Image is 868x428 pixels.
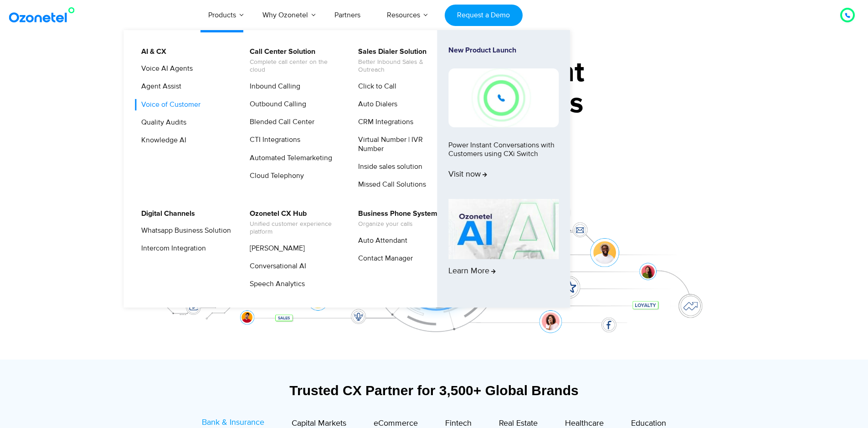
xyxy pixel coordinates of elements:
[352,46,449,75] a: Sales Dialer SolutionBetter Inbound Sales & Outreach
[244,116,316,128] a: Blended Call Center
[352,81,398,92] a: Click to Call
[135,81,183,92] a: Agent Assist
[135,135,188,146] a: Knowledge AI
[244,81,302,92] a: Inbound Calling
[135,63,194,74] a: Voice AI Agents
[250,220,339,236] span: Unified customer experience platform
[135,46,168,57] a: AI & CX
[202,418,264,428] span: Bank & Insurance
[358,220,437,228] span: Organize your calls
[448,266,496,277] span: Learn More
[244,208,341,237] a: Ozonetel CX HubUnified customer experience platform
[352,179,427,190] a: Missed Call Solutions
[244,261,308,272] a: Conversational AI
[244,170,305,182] a: Cloud Telephony
[244,46,341,75] a: Call Center SolutionComplete call center on the cloud
[352,161,424,172] a: Inside sales solution
[244,278,306,290] a: Speech Analytics
[135,208,196,219] a: Digital Channels
[448,68,559,127] img: New-Project-17.png
[445,5,523,26] a: Request a Demo
[448,199,559,259] img: AI
[352,235,409,246] a: Auto Attendant
[135,243,207,254] a: Intercom Integration
[352,99,399,110] a: Auto Dialers
[352,134,449,154] a: Virtual Number | IVR Number
[358,58,448,74] span: Better Inbound Sales & Outreach
[352,208,439,230] a: Business Phone SystemOrganize your calls
[448,46,559,195] a: New Product LaunchPower Instant Conversations with Customers using CXi SwitchVisit now
[448,170,487,180] span: Visit now
[250,58,339,74] span: Complete call center on the cloud
[352,253,414,264] a: Contact Manager
[244,134,302,146] a: CTI Integrations
[244,99,308,110] a: Outbound Calling
[448,199,559,292] a: Learn More
[352,116,415,128] a: CRM Integrations
[244,243,306,254] a: [PERSON_NAME]
[154,382,714,398] div: Trusted CX Partner for 3,500+ Global Brands
[135,99,202,110] a: Voice of Customer
[135,117,188,128] a: Quality Audits
[244,152,334,164] a: Automated Telemarketing
[135,225,232,236] a: Whatsapp Business Solution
